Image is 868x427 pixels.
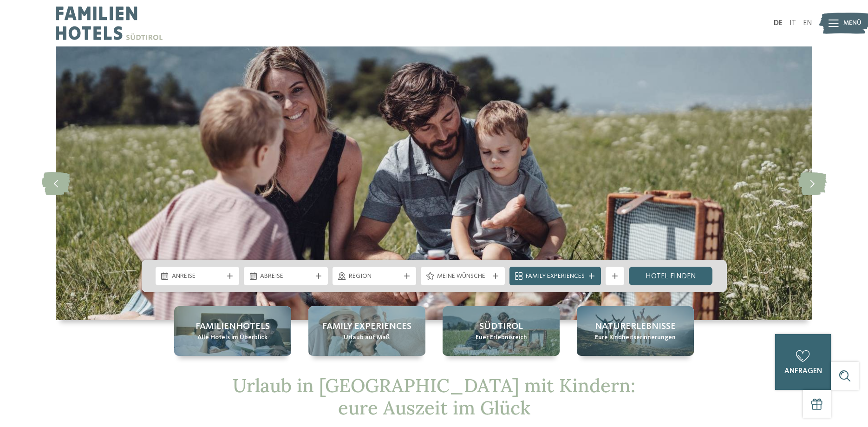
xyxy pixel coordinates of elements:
[629,267,713,285] a: Hotel finden
[196,320,270,333] span: Familienhotels
[595,320,676,333] span: Naturerlebnisse
[437,272,489,281] span: Meine Wünsche
[790,20,796,27] a: IT
[56,46,812,320] img: Urlaub in Südtirol mit Kindern – ein unvergessliches Erlebnis
[197,333,268,342] span: Alle Hotels im Überblick
[344,333,390,342] span: Urlaub auf Maß
[322,320,411,333] span: Family Experiences
[172,272,223,281] span: Anreise
[260,272,312,281] span: Abreise
[784,368,822,375] span: anfragen
[476,333,527,342] span: Euer Erlebnisreich
[803,20,812,27] a: EN
[526,272,585,281] span: Family Experiences
[174,306,291,356] a: Urlaub in Südtirol mit Kindern – ein unvergessliches Erlebnis Familienhotels Alle Hotels im Überb...
[479,320,523,333] span: Südtirol
[595,333,676,342] span: Eure Kindheitserinnerungen
[233,374,635,420] span: Urlaub in [GEOGRAPHIC_DATA] mit Kindern: eure Auszeit im Glück
[774,20,783,27] a: DE
[775,334,831,390] a: anfragen
[843,19,861,28] span: Menü
[308,306,425,356] a: Urlaub in Südtirol mit Kindern – ein unvergessliches Erlebnis Family Experiences Urlaub auf Maß
[577,306,694,356] a: Urlaub in Südtirol mit Kindern – ein unvergessliches Erlebnis Naturerlebnisse Eure Kindheitserinn...
[443,306,560,356] a: Urlaub in Südtirol mit Kindern – ein unvergessliches Erlebnis Südtirol Euer Erlebnisreich
[349,272,400,281] span: Region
